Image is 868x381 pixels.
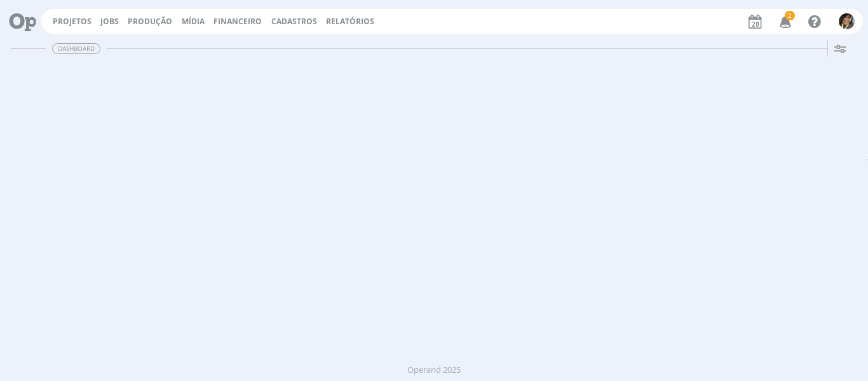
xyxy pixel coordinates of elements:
a: Financeiro [214,16,262,27]
button: Relatórios [322,17,378,27]
button: Cadastros [268,17,321,27]
button: Produção [124,17,176,27]
a: Relatórios [326,16,374,27]
span: Cadastros [271,16,317,27]
a: Jobs [100,16,119,27]
button: S [838,10,855,32]
button: Projetos [49,17,95,27]
a: Produção [128,16,172,27]
span: 2 [785,11,795,20]
a: Mídia [182,16,205,27]
button: 2 [771,10,797,33]
a: Projetos [53,16,92,27]
button: Mídia [178,17,208,27]
button: Financeiro [210,17,266,27]
button: Jobs [97,17,123,27]
img: S [839,13,855,29]
span: Dashboard [52,43,100,54]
